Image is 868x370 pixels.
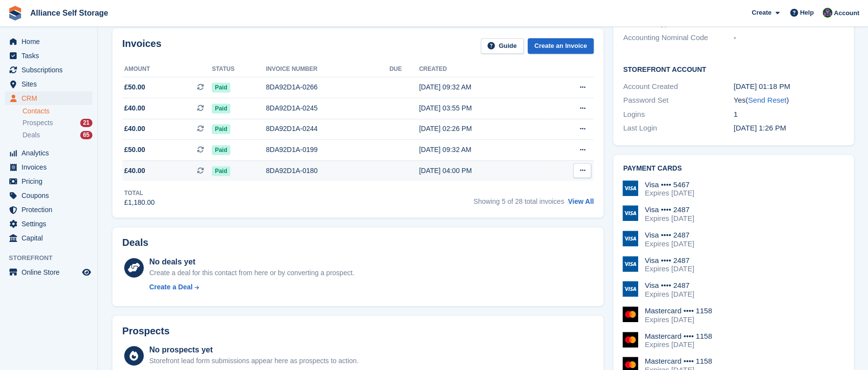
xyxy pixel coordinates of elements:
[389,62,419,77] th: Due
[9,253,97,263] span: Storefront
[266,62,390,77] th: Invoice number
[22,265,80,279] span: Online Store
[149,256,354,268] div: No deals yet
[623,256,638,272] img: Visa Logo
[212,166,230,176] span: Paid
[645,306,712,315] div: Mastercard •••• 1158
[149,282,193,292] div: Create a Deal
[645,189,694,197] div: Expires [DATE]
[22,217,80,231] span: Settings
[481,38,524,54] a: Guide
[149,356,358,366] div: Storefront lead form submissions appear here as prospects to action.
[22,160,80,174] span: Invoices
[22,49,80,63] span: Tasks
[5,217,92,231] a: menu
[5,174,92,188] a: menu
[746,96,789,104] span: ( )
[22,130,92,140] a: Deals 65
[124,124,145,134] span: £40.00
[22,118,53,128] span: Prospects
[734,95,844,106] div: Yes
[266,82,390,92] div: 8DA92D1A-0266
[22,91,80,105] span: CRM
[212,104,230,113] span: Paid
[645,332,712,341] div: Mastercard •••• 1158
[149,282,354,292] a: Create a Deal
[623,123,734,134] div: Last Login
[124,166,145,176] span: £40.00
[22,146,80,160] span: Analytics
[645,256,694,265] div: Visa •••• 2487
[212,124,230,134] span: Paid
[623,95,734,106] div: Password Set
[748,96,786,104] a: Send Reset
[149,344,358,356] div: No prospects yet
[623,165,844,173] h2: Payment cards
[5,91,92,105] a: menu
[212,62,266,77] th: Status
[212,83,230,92] span: Paid
[645,205,694,214] div: Visa •••• 2487
[5,160,92,174] a: menu
[5,265,92,279] a: menu
[645,231,694,239] div: Visa •••• 2487
[734,81,844,92] div: [DATE] 01:18 PM
[80,131,92,139] div: 65
[212,145,230,155] span: Paid
[623,180,638,196] img: Visa Logo
[419,103,545,113] div: [DATE] 03:55 PM
[645,290,694,299] div: Expires [DATE]
[645,315,712,324] div: Expires [DATE]
[645,281,694,290] div: Visa •••• 2487
[623,231,638,246] img: Visa Logo
[645,340,712,349] div: Expires [DATE]
[5,146,92,160] a: menu
[623,281,638,297] img: Visa Logo
[419,166,545,176] div: [DATE] 04:00 PM
[623,81,734,92] div: Account Created
[22,231,80,245] span: Capital
[623,332,638,348] img: Mastercard Logo
[80,119,92,127] div: 21
[734,124,786,132] time: 2025-03-20 13:26:28 UTC
[122,326,170,337] h2: Prospects
[645,239,694,248] div: Expires [DATE]
[419,145,545,155] div: [DATE] 09:32 AM
[22,131,40,140] span: Deals
[419,82,545,92] div: [DATE] 09:32 AM
[8,6,22,21] img: stora-icon-8386f47178a22dfd0bd8f6a31ec36ba5ce8667c1dd55bd0f319d3a0aa187defe.svg
[22,203,80,217] span: Protection
[22,35,80,48] span: Home
[5,231,92,245] a: menu
[22,118,92,128] a: Prospects 21
[5,63,92,77] a: menu
[823,8,832,18] img: Romilly Norton
[734,32,844,44] div: -
[22,189,80,202] span: Coupons
[419,62,545,77] th: Created
[81,266,92,278] a: Preview store
[834,8,859,18] span: Account
[645,357,712,366] div: Mastercard •••• 1158
[528,38,594,54] a: Create an Invoice
[5,77,92,91] a: menu
[124,145,145,155] span: £50.00
[734,109,844,120] div: 1
[22,77,80,91] span: Sites
[26,5,112,21] a: Alliance Self Storage
[623,64,844,74] h2: Storefront Account
[419,124,545,134] div: [DATE] 02:26 PM
[22,174,80,188] span: Pricing
[124,189,155,197] div: Total
[800,8,814,18] span: Help
[124,103,145,113] span: £40.00
[623,306,638,322] img: Mastercard Logo
[645,264,694,273] div: Expires [DATE]
[5,35,92,48] a: menu
[645,214,694,223] div: Expires [DATE]
[266,166,390,176] div: 8DA92D1A-0180
[124,197,155,208] div: £1,180.00
[623,32,734,44] div: Accounting Nominal Code
[122,62,212,77] th: Amount
[149,268,354,278] div: Create a deal for this contact from here or by converting a prospect.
